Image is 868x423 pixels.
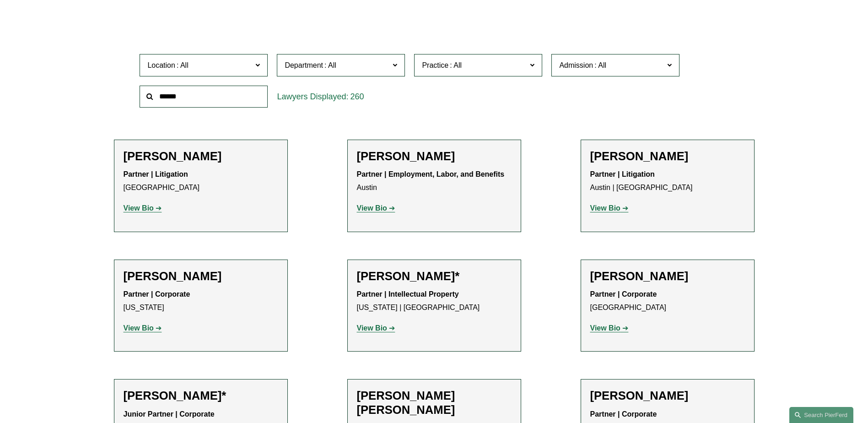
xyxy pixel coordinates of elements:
[357,269,512,283] h2: [PERSON_NAME]*
[590,204,629,212] a: View Bio
[789,407,853,423] a: Search this site
[124,170,188,178] strong: Partner | Litigation
[590,149,745,163] h2: [PERSON_NAME]
[357,168,512,195] p: Austin
[357,324,387,332] strong: View Bio
[590,389,745,403] h2: [PERSON_NAME]
[124,204,162,212] a: View Bio
[357,149,512,163] h2: [PERSON_NAME]
[124,204,154,212] strong: View Bio
[147,61,175,69] span: Location
[590,204,620,212] strong: View Bio
[422,61,448,69] span: Practice
[559,61,593,69] span: Admission
[357,170,505,178] strong: Partner | Employment, Labor, and Benefits
[590,170,655,178] strong: Partner | Litigation
[590,290,657,298] strong: Partner | Corporate
[124,168,278,195] p: [GEOGRAPHIC_DATA]
[357,290,459,298] strong: Partner | Intellectual Property
[124,149,278,163] h2: [PERSON_NAME]
[357,288,512,315] p: [US_STATE] | [GEOGRAPHIC_DATA]
[285,61,323,69] span: Department
[357,324,395,332] a: View Bio
[124,324,162,332] a: View Bio
[590,288,745,315] p: [GEOGRAPHIC_DATA]
[124,290,190,298] strong: Partner | Corporate
[590,324,620,332] strong: View Bio
[357,204,387,212] strong: View Bio
[357,389,512,417] h2: [PERSON_NAME] [PERSON_NAME]
[590,168,745,195] p: Austin | [GEOGRAPHIC_DATA]
[124,410,215,418] strong: Junior Partner | Corporate
[350,92,364,101] span: 260
[590,410,657,418] strong: Partner | Corporate
[124,269,278,283] h2: [PERSON_NAME]
[357,204,395,212] a: View Bio
[590,269,745,283] h2: [PERSON_NAME]
[124,324,154,332] strong: View Bio
[124,288,278,315] p: [US_STATE]
[590,324,629,332] a: View Bio
[124,389,278,403] h2: [PERSON_NAME]*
